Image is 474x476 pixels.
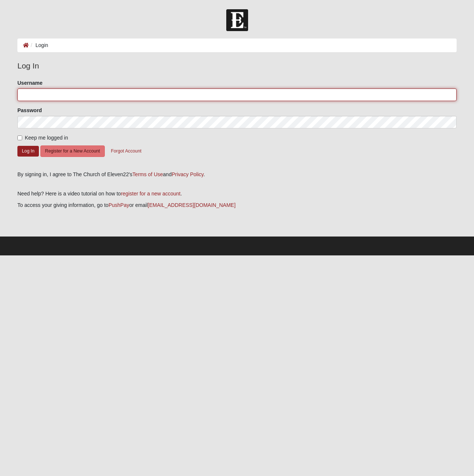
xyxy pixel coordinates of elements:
div: By signing in, I agree to The Church of Eleven22's and . [17,171,457,178]
label: Username [17,79,43,87]
button: Forgot Account [106,145,146,157]
p: To access your giving information, go to or email [17,201,457,209]
img: Church of Eleven22 Logo [226,9,248,31]
li: Login [29,41,48,49]
a: Terms of Use [133,171,163,177]
p: Need help? Here is a video tutorial on how to . [17,190,457,198]
button: Register for a New Account [40,145,105,157]
button: Log In [17,146,39,157]
a: PushPay [109,202,129,208]
a: register for a new account [121,191,180,197]
label: Password [17,107,42,114]
input: Keep me logged in [17,135,22,140]
legend: Log In [17,60,457,72]
a: [EMAIL_ADDRESS][DOMAIN_NAME] [148,202,236,208]
a: Privacy Policy [171,171,203,177]
span: Keep me logged in [25,135,68,141]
